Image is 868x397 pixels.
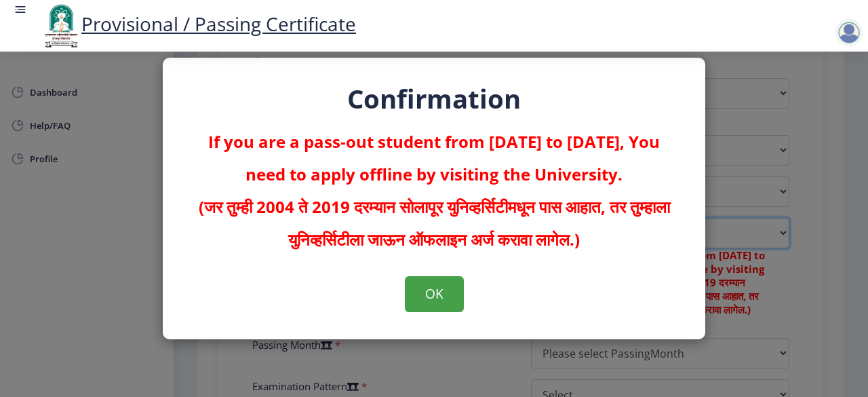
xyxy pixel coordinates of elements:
a: Provisional / Passing Certificate [41,11,356,37]
img: logo [41,3,81,49]
strong: (जर तुम्ही 2004 ते 2019 दरम्यान सोलापूर युनिव्हर्सिटीमधून पास आहात, तर तुम्हाला युनिव्हर्सिटीला ज... [199,195,670,250]
button: OK [405,276,464,311]
h2: Confirmation [190,85,678,112]
p: If you are a pass-out student from [DATE] to [DATE], You need to apply offline by visiting the Un... [190,126,678,256]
